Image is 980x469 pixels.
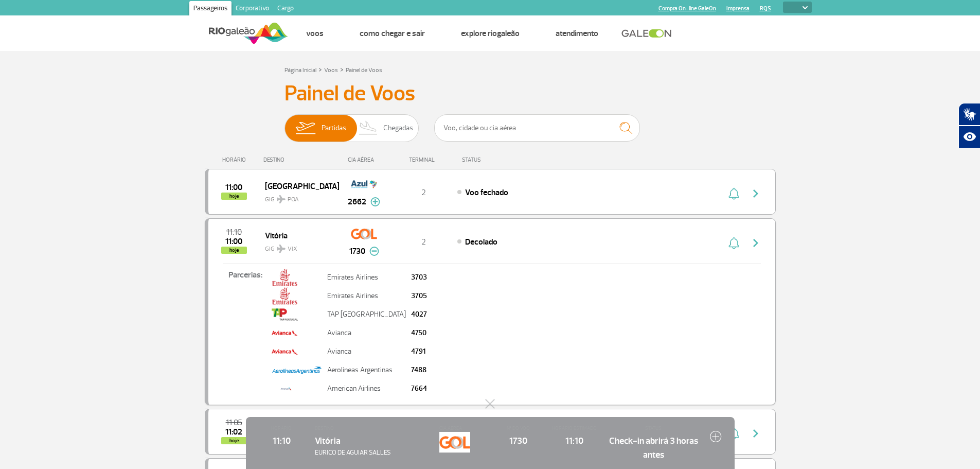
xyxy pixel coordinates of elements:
[272,324,298,342] img: avianca.png
[259,434,305,447] span: 11:10
[348,196,366,208] span: 2662
[284,66,316,74] a: Página Inicial
[327,348,406,355] p: Avianca
[370,197,380,206] img: mais-info-painel-voo.svg
[349,245,365,257] span: 1730
[322,115,346,142] span: Partidas
[728,237,739,249] img: sino-painel-voo.svg
[327,292,406,300] p: Emirates Airlines
[411,274,427,281] p: 3703
[461,28,520,39] a: Explore RIOgaleão
[324,66,338,74] a: Voos
[353,115,384,142] img: slider-desembarque
[288,245,297,254] span: VIX
[728,187,739,200] img: sino-painel-voo.svg
[421,187,426,198] span: 2
[457,157,541,163] div: STATUS
[608,425,699,432] span: STATUS
[259,425,305,432] span: HORÁRIO
[315,448,430,458] span: EURICO DE AGUIAR SALLES
[421,237,426,247] span: 2
[411,329,427,337] p: 4750
[272,269,298,286] img: emirates.png
[495,425,541,432] span: Nº DO VOO
[289,115,322,142] img: slider-embarque
[383,115,413,142] span: Chegadas
[750,187,762,200] img: seta-direita-painel-voo.svg
[465,187,508,198] span: Voo fechado
[346,66,382,74] a: Painel de Voos
[411,367,427,374] p: 7488
[760,5,771,12] a: RQS
[327,385,406,392] p: American Airlines
[340,63,344,75] a: >
[288,195,299,204] span: POA
[265,229,331,242] span: Vitória
[272,343,298,360] img: avianca.png
[189,1,231,18] a: Passageiros
[608,434,699,461] span: Check-in abrirá 3 horas antes
[411,385,427,392] p: 7664
[208,269,269,390] p: Parcerias:
[465,237,497,247] span: Decolado
[411,292,427,300] p: 3705
[306,28,324,39] a: Voos
[277,245,286,253] img: destiny_airplane.svg
[750,237,762,249] img: seta-direita-painel-voo.svg
[315,435,341,446] span: Vitória
[221,247,247,254] span: hoje
[231,1,273,18] a: Corporativo
[226,229,242,236] span: 2025-08-26 11:10:00
[658,5,716,12] a: Compra On-line GaleOn
[327,329,406,337] p: Avianca
[277,195,286,203] img: destiny_airplane.svg
[958,103,980,148] div: Plugin de acessibilidade da Hand Talk.
[327,274,406,281] p: Emirates Airlines
[958,126,980,148] button: Abrir recursos assistivos.
[556,28,598,39] a: Atendimento
[265,189,331,204] span: GIG
[495,434,541,447] span: 1730
[225,184,242,191] span: 2025-08-26 11:00:00
[318,63,322,75] a: >
[434,114,640,142] input: Voo, cidade ou cia aérea
[265,239,331,254] span: GIG
[338,157,390,163] div: CIA AÉREA
[958,103,980,126] button: Abrir tradutor de língua de sinais.
[265,179,331,193] span: [GEOGRAPHIC_DATA]
[411,348,427,355] p: 4791
[411,311,427,318] p: 4027
[360,28,425,39] a: Como chegar e sair
[315,425,430,432] span: DESTINO
[272,306,298,323] img: tap.png
[272,287,298,305] img: emirates.png
[551,434,597,447] span: 11:10
[272,380,301,397] img: american-unid.jpg
[726,5,750,12] a: Imprensa
[273,1,298,18] a: Cargo
[390,157,457,163] div: TERMINAL
[551,425,597,432] span: HORÁRIO ESTIMADO
[439,425,485,432] span: CIA AÉREA
[284,81,696,107] h3: Painel de Voos
[272,361,322,379] img: Property%201%3DAEROLINEAS.jpg
[208,157,264,163] div: HORÁRIO
[225,238,242,245] span: 2025-08-26 11:00:00
[221,193,247,200] span: hoje
[263,157,338,163] div: DESTINO
[369,247,379,256] img: menos-info-painel-voo.svg
[327,367,406,374] p: Aerolineas Argentinas
[327,311,406,318] p: TAP [GEOGRAPHIC_DATA]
